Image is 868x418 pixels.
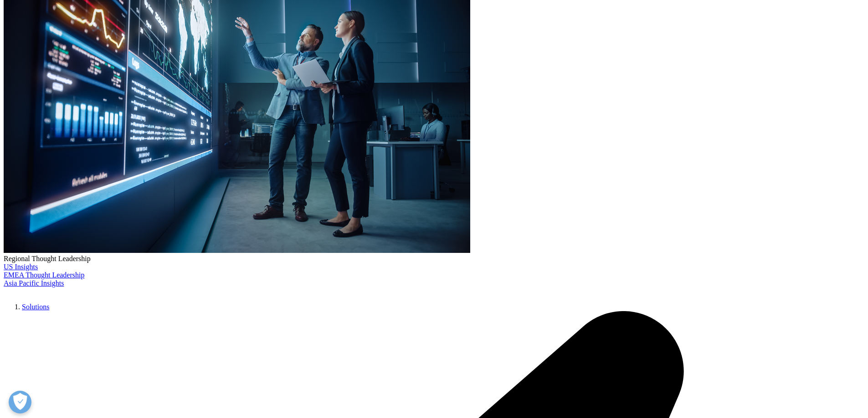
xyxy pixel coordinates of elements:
div: Regional Thought Leadership [4,255,864,263]
a: US Insights [4,263,38,271]
a: Asia Pacific Insights [4,279,64,287]
button: 打开偏好 [9,391,31,413]
a: Solutions [22,303,49,311]
a: EMEA Thought Leadership [4,271,84,279]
